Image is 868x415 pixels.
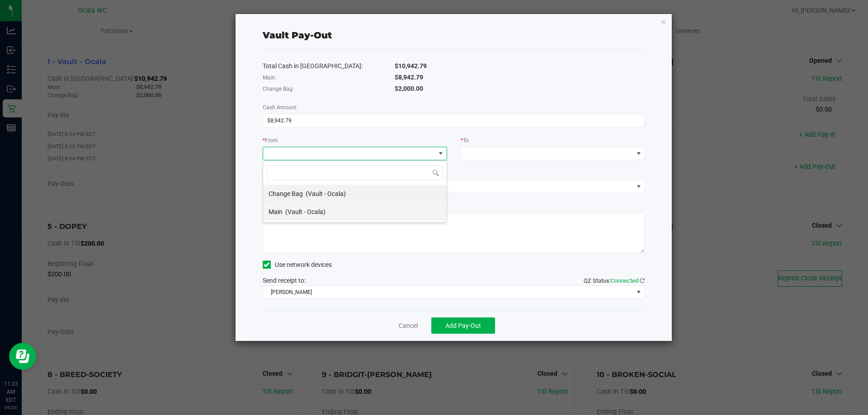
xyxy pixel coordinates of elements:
span: $2,000.00 [395,85,423,92]
span: Cash Amount [263,104,297,111]
span: (Vault - Ocala) [306,190,346,197]
iframe: Resource center [9,343,36,370]
span: Change Bag [269,190,303,197]
span: Main [269,208,283,215]
span: Add Pay-Out [445,322,481,329]
a: Cancel [399,321,418,331]
span: QZ Status: [584,277,645,284]
label: Use network devices [263,260,332,270]
label: From [263,136,278,145]
button: Add Pay-Out [431,317,495,334]
span: Main: [263,75,276,81]
label: To [461,136,469,145]
span: $8,942.79 [395,74,423,81]
span: (Vault - Ocala) [285,208,325,215]
span: Change Bag: [263,86,294,92]
span: Send receipt to: [263,277,306,284]
span: [PERSON_NAME] [263,286,633,298]
span: $10,942.79 [395,62,427,70]
span: Connected [611,277,638,284]
div: Vault Pay-Out [263,28,332,42]
span: Total Cash in [GEOGRAPHIC_DATA]: [263,62,363,70]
